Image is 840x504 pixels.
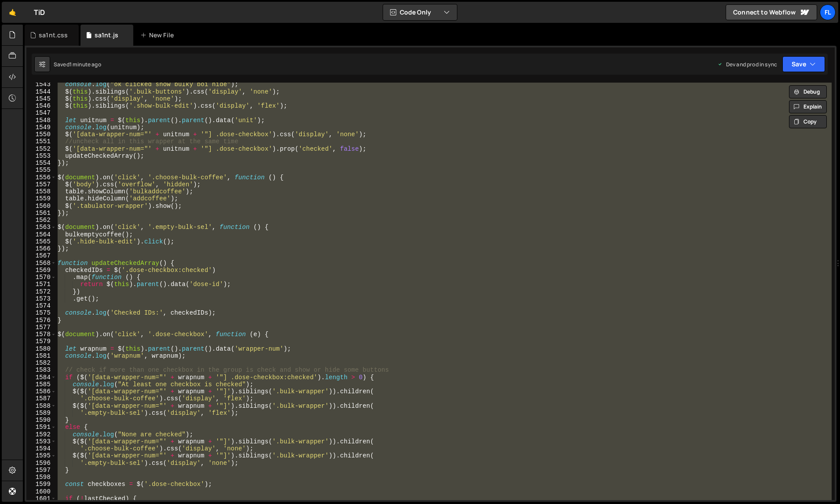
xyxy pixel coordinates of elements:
[26,317,56,324] div: 1576
[26,324,56,331] div: 1577
[26,424,56,431] div: 1591
[26,217,56,224] div: 1562
[26,124,56,131] div: 1549
[26,138,56,145] div: 1551
[26,81,56,88] div: 1543
[789,115,827,128] button: Copy
[26,359,56,366] div: 1582
[26,181,56,188] div: 1557
[26,388,56,395] div: 1586
[26,395,56,402] div: 1587
[26,224,56,231] div: 1563
[26,467,56,474] div: 1597
[2,2,23,23] a: 🤙
[26,95,56,102] div: 1545
[26,281,56,288] div: 1571
[26,302,56,309] div: 1574
[717,61,777,68] div: Dev and prod in sync
[140,31,177,40] div: New File
[26,245,56,252] div: 1566
[26,160,56,167] div: 1554
[820,4,836,20] a: Fl
[26,460,56,467] div: 1596
[26,152,56,160] div: 1553
[26,131,56,138] div: 1550
[39,31,68,40] div: sa1nt.css
[26,195,56,202] div: 1559
[34,7,45,18] div: TiD
[789,100,827,113] button: Explain
[782,56,825,72] button: Save
[26,288,56,295] div: 1572
[26,274,56,281] div: 1570
[26,295,56,302] div: 1573
[26,402,56,410] div: 1588
[726,4,817,20] a: Connect to Webflow
[26,210,56,217] div: 1561
[26,438,56,445] div: 1593
[26,481,56,488] div: 1599
[26,445,56,452] div: 1594
[26,145,56,152] div: 1552
[26,352,56,359] div: 1581
[26,474,56,481] div: 1598
[26,381,56,388] div: 1585
[26,167,56,174] div: 1555
[26,174,56,181] div: 1556
[26,366,56,373] div: 1583
[26,431,56,438] div: 1592
[383,4,457,20] button: Code Only
[26,417,56,424] div: 1590
[26,238,56,245] div: 1565
[26,231,56,238] div: 1564
[26,488,56,495] div: 1600
[26,345,56,352] div: 1580
[26,109,56,116] div: 1547
[26,331,56,338] div: 1578
[26,117,56,124] div: 1548
[789,85,827,98] button: Debug
[26,88,56,95] div: 1544
[26,338,56,345] div: 1579
[26,267,56,274] div: 1569
[26,452,56,459] div: 1595
[26,374,56,381] div: 1584
[26,203,56,210] div: 1560
[26,309,56,316] div: 1575
[26,260,56,267] div: 1568
[54,61,101,68] div: Saved
[95,31,118,40] div: sa1nt.js
[26,102,56,109] div: 1546
[26,252,56,259] div: 1567
[26,188,56,195] div: 1558
[26,495,56,502] div: 1601
[69,61,101,68] div: 1 minute ago
[26,410,56,417] div: 1589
